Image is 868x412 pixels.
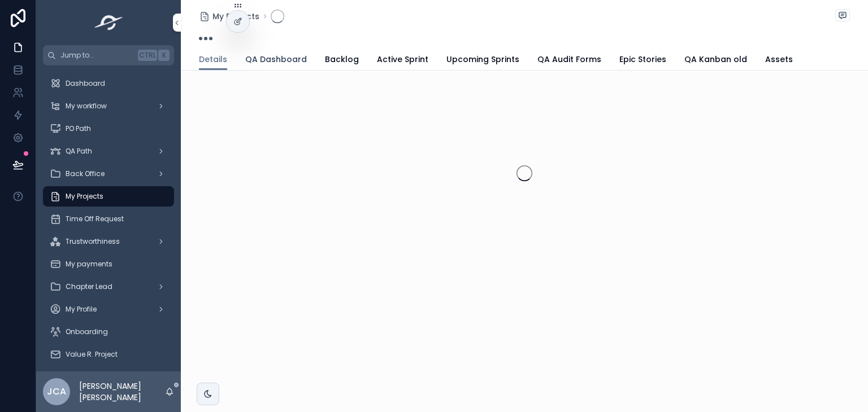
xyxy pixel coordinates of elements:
[199,11,259,22] a: My Projects
[36,65,181,371] div: scrollable content
[66,237,120,246] span: Trustworthiness
[66,260,112,269] span: My payments
[60,51,133,60] span: Jump to...
[537,54,601,65] span: QA Audit Forms
[446,54,519,65] span: Upcoming Sprints
[537,49,601,72] a: QA Audit Forms
[66,305,97,314] span: My Profile
[43,322,174,342] a: Onboarding
[43,164,174,184] a: Back Office
[765,49,793,72] a: Assets
[43,344,174,365] a: Value R. Project
[43,186,174,207] a: My Projects
[619,49,666,72] a: Epic Stories
[199,54,227,65] span: Details
[159,51,168,60] span: K
[47,385,66,398] span: JCA
[138,50,157,61] span: Ctrl
[43,254,174,274] a: My payments
[212,11,259,22] span: My Projects
[66,169,105,178] span: Back Office
[377,49,428,72] a: Active Sprint
[43,96,174,116] a: My workflow
[43,277,174,297] a: Chapter Lead
[43,299,174,319] a: My Profile
[245,49,307,72] a: QA Dashboard
[66,327,108,336] span: Onboarding
[66,282,112,291] span: Chapter Lead
[245,54,307,65] span: QA Dashboard
[377,54,428,65] span: Active Sprint
[66,79,105,88] span: Dashboard
[43,231,174,252] a: Trustworthiness
[684,49,747,72] a: QA Kanban old
[91,14,127,32] img: App logo
[199,49,227,71] a: Details
[43,141,174,161] a: QA Path
[43,45,174,65] button: Jump to...CtrlK
[325,49,359,72] a: Backlog
[66,350,118,359] span: Value R. Project
[619,54,666,65] span: Epic Stories
[765,54,793,65] span: Assets
[66,192,103,201] span: My Projects
[66,102,107,111] span: My workflow
[325,54,359,65] span: Backlog
[66,147,92,156] span: QA Path
[43,73,174,94] a: Dashboard
[79,380,165,403] p: [PERSON_NAME] [PERSON_NAME]
[446,49,519,72] a: Upcoming Sprints
[66,124,91,133] span: PO Path
[43,209,174,229] a: Time Off Request
[684,54,747,65] span: QA Kanban old
[43,119,174,139] a: PO Path
[66,214,124,223] span: Time Off Request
